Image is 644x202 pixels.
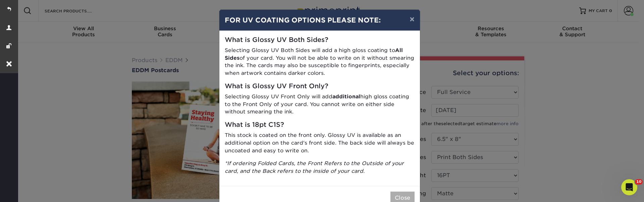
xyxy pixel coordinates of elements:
strong: additional [332,93,360,100]
h5: What is 18pt C1S? [225,121,415,129]
p: Selecting Glossy UV Both Sides will add a high gloss coating to of your card. You will not be abl... [225,47,415,77]
strong: All Sides [225,47,403,61]
span: 10 [635,179,643,185]
p: Selecting Glossy UV Front Only will add high gloss coating to the Front Only of your card. You ca... [225,93,415,116]
h5: What is Glossy UV Both Sides? [225,36,415,44]
button: × [404,10,420,29]
h5: What is Glossy UV Front Only? [225,83,415,90]
i: *If ordering Folded Cards, the Front Refers to the Outside of your card, and the Back refers to t... [225,160,404,174]
h4: FOR UV COATING OPTIONS PLEASE NOTE: [225,15,415,25]
iframe: Intercom live chat [621,179,637,195]
p: This stock is coated on the front only. Glossy UV is available as an additional option on the car... [225,132,415,154]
